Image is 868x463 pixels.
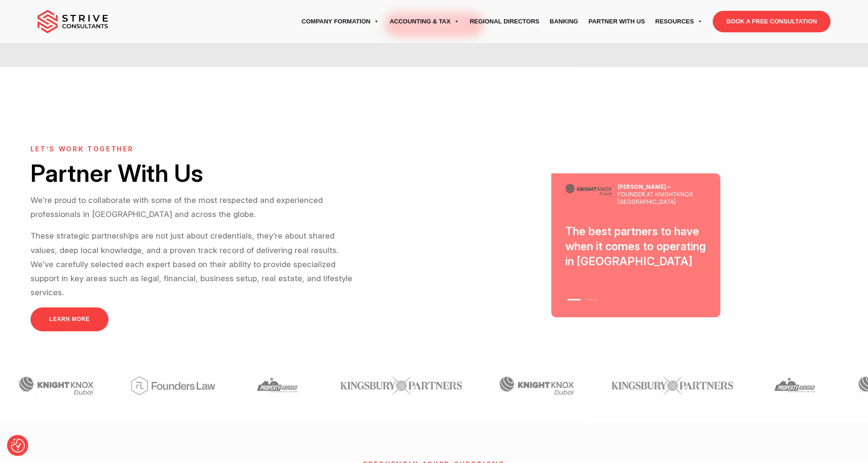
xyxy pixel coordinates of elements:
[129,376,213,395] img: Client Logo
[30,229,353,299] p: These strategic partnerships are not just about credentials, they’re about shared values, deep lo...
[16,376,91,395] img: Client Logo
[30,193,353,222] p: We’re proud to collaborate with some of the most respected and experienced professionals in [GEOG...
[30,157,353,189] h2: Partner With Us
[617,184,706,206] p: founder at KnightKnox [GEOGRAPHIC_DATA]
[251,376,301,395] img: Client Logo
[38,10,108,33] img: main-logo.svg
[650,8,708,35] a: Resources
[11,439,25,453] img: Revisit consent button
[587,299,597,300] button: 2
[497,376,572,395] img: Client Logo
[617,184,670,190] strong: [PERSON_NAME] –
[297,8,385,35] a: Company Formation
[464,8,544,35] a: Regional Directors
[713,11,830,32] a: BOOK A FREE CONSULTATION
[545,8,584,35] a: Banking
[30,145,353,153] h6: let’s work together
[583,8,650,35] a: Partner with Us
[609,376,731,395] img: Client Logo
[11,439,25,453] button: Consent Preferences
[567,299,581,300] button: 1
[384,8,464,35] a: Accounting & Tax
[551,224,720,269] div: The best partners to have when it comes to operating in [GEOGRAPHIC_DATA]
[338,376,459,395] img: Client Logo
[768,376,818,395] img: Client Logo
[30,307,108,331] a: LEARN MORE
